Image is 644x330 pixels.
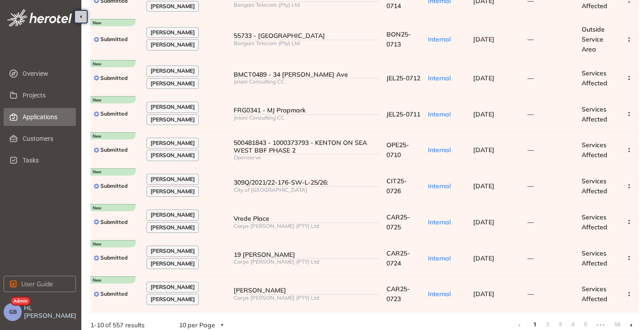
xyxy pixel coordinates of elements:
[150,29,195,36] span: [PERSON_NAME]
[582,25,605,53] span: Outside Service Area
[150,188,195,195] span: [PERSON_NAME]
[527,110,534,118] span: —
[473,290,494,298] span: [DATE]
[473,35,494,43] span: [DATE]
[428,146,451,154] span: Internal
[150,284,195,290] span: [PERSON_NAME]
[9,309,17,315] span: GB
[100,255,127,261] span: Submitted
[150,260,195,267] span: [PERSON_NAME]
[234,2,379,8] div: Bongani Telecom (Pty) Ltd
[150,3,195,9] span: [PERSON_NAME]
[473,182,494,190] span: [DATE]
[100,36,127,42] span: Submitted
[100,219,127,225] span: Submitted
[527,218,534,226] span: —
[473,74,494,82] span: [DATE]
[428,254,451,262] span: Internal
[527,35,534,43] span: —
[234,259,379,265] div: Carpe [PERSON_NAME] (PTY) Ltd
[428,74,451,82] span: Internal
[100,75,127,81] span: Submitted
[150,176,195,182] span: [PERSON_NAME]
[386,285,410,303] span: CAR25-0723
[234,295,379,301] div: Carpe [PERSON_NAME] (PTY) Ltd
[527,182,534,190] span: —
[527,146,534,154] span: —
[234,107,379,114] div: FRG0341 - MJ Propmark
[428,182,451,190] span: Internal
[100,111,127,117] span: Submitted
[113,321,145,329] span: 557 results
[24,304,78,320] span: Hi, [PERSON_NAME]
[234,79,379,85] div: Jelani Consulting CC
[234,115,379,121] div: Jelani Consulting CC
[150,68,195,74] span: [PERSON_NAME]
[234,187,379,193] div: City of [GEOGRAPHIC_DATA]
[527,74,534,82] span: —
[150,224,195,231] span: [PERSON_NAME]
[150,140,195,146] span: [PERSON_NAME]
[23,151,69,169] span: Tasks
[76,320,159,330] div: of
[234,287,379,294] div: [PERSON_NAME]
[4,303,22,321] button: GB
[234,71,379,79] div: BMCT0489 - 34 [PERSON_NAME] Ave
[100,291,127,297] span: Submitted
[23,86,69,104] span: Projects
[150,116,195,123] span: [PERSON_NAME]
[234,154,379,161] div: Openserve
[386,74,420,82] span: JEL25-0712
[23,65,69,83] span: Overview
[527,290,534,298] span: —
[473,110,494,118] span: [DATE]
[4,276,76,292] button: User Guide
[7,9,72,27] img: logo
[527,254,534,262] span: —
[150,248,195,254] span: [PERSON_NAME]
[582,213,607,231] span: Services Affected
[90,321,104,329] strong: 1 - 10
[150,42,195,48] span: [PERSON_NAME]
[150,104,195,110] span: [PERSON_NAME]
[150,212,195,218] span: [PERSON_NAME]
[582,285,607,303] span: Services Affected
[428,110,451,118] span: Internal
[428,290,451,298] span: Internal
[582,249,607,267] span: Services Affected
[21,279,53,289] span: User Guide
[428,218,451,226] span: Internal
[386,110,420,118] span: JEL25-0711
[386,30,411,48] span: BON25-0713
[150,80,195,87] span: [PERSON_NAME]
[473,218,494,226] span: [DATE]
[234,40,379,46] div: Bongani Telecom (Pty) Ltd
[234,215,379,223] div: Vrede Place
[23,108,69,126] span: Applications
[428,35,451,43] span: Internal
[234,223,379,229] div: Carpe [PERSON_NAME] (PTY) Ltd
[473,146,494,154] span: [DATE]
[582,69,607,87] span: Services Affected
[150,296,195,302] span: [PERSON_NAME]
[234,139,379,154] div: 500481843 - 1000373793 - KENTON ON SEA WEST BBF PHASE 2
[386,177,407,195] span: CIT25-0726
[582,105,607,123] span: Services Affected
[100,183,127,189] span: Submitted
[23,130,69,148] span: Customers
[234,32,379,40] div: 55733 - [GEOGRAPHIC_DATA]
[150,152,195,158] span: [PERSON_NAME]
[100,147,127,153] span: Submitted
[582,141,607,159] span: Services Affected
[234,251,379,259] div: 19 [PERSON_NAME]
[473,254,494,262] span: [DATE]
[386,213,410,231] span: CAR25-0725
[386,141,409,159] span: OPE25-0710
[234,179,379,186] div: 309Q/2021/22-176-SW-L-25/26:
[386,249,410,267] span: CAR25-0724
[582,177,607,195] span: Services Affected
